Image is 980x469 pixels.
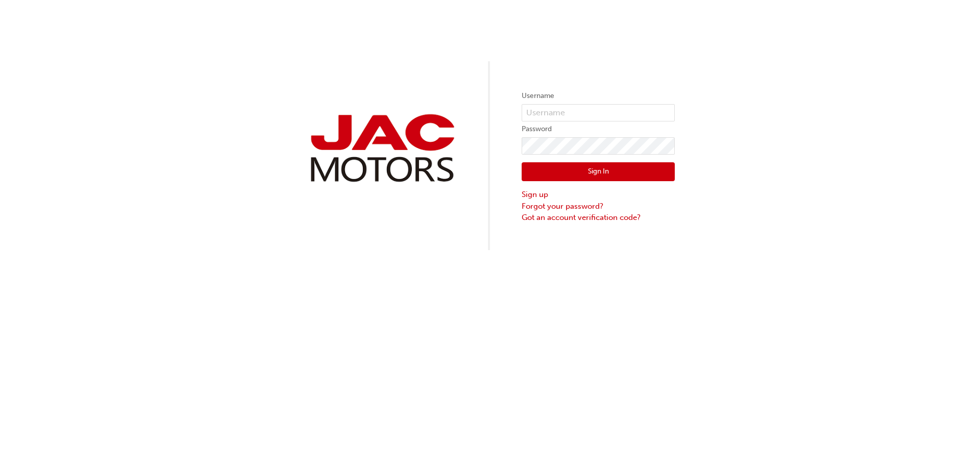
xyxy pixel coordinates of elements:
a: Got an account verification code? [522,212,675,224]
label: Username [522,90,675,102]
input: Username [522,104,675,121]
img: jac-portal [305,110,458,186]
a: Sign up [522,189,675,201]
a: Forgot your password? [522,201,675,212]
label: Password [522,123,675,135]
button: Sign In [522,162,675,182]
